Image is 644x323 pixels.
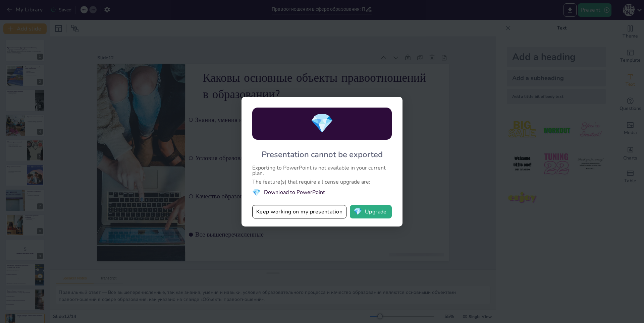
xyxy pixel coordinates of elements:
[252,165,392,176] div: Exporting to PowerPoint is not available in your current plan.
[354,208,362,215] span: diamond
[262,149,383,160] div: Presentation cannot be exported
[252,179,392,185] div: The feature(s) that require a license upgrade are:
[252,205,346,218] button: Keep working on my presentation
[310,111,334,136] span: diamond
[252,188,261,197] span: diamond
[252,188,392,197] li: Download to PowerPoint
[350,205,392,218] button: diamondUpgrade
